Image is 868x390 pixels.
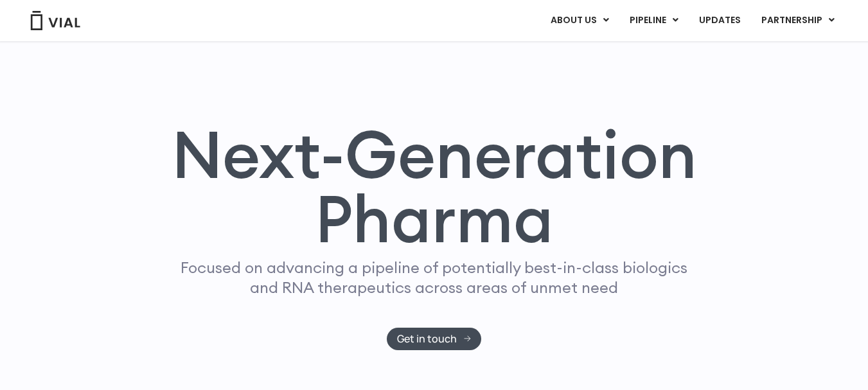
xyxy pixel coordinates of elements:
a: PARTNERSHIPMenu Toggle [751,10,845,31]
a: ABOUT USMenu Toggle [540,10,619,31]
h1: Next-Generation Pharma [156,122,713,252]
p: Focused on advancing a pipeline of potentially best-in-class biologics and RNA therapeutics acros... [175,258,693,297]
a: PIPELINEMenu Toggle [619,10,688,31]
a: Get in touch [387,328,481,350]
img: Vial Logo [30,11,81,30]
a: UPDATES [689,10,750,31]
span: Get in touch [397,334,457,344]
